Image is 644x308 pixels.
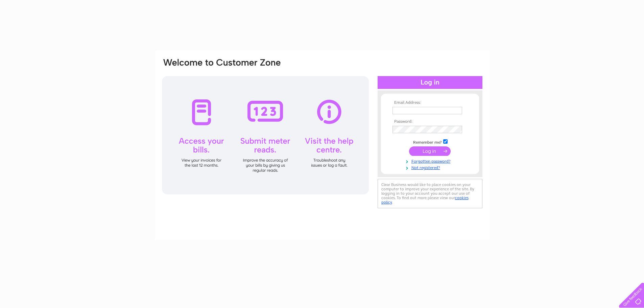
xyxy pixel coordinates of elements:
th: Email Address: [391,100,469,105]
a: Not registered? [392,164,469,170]
input: Submit [409,146,451,156]
a: cookies policy [381,195,469,205]
th: Password: [391,119,469,124]
a: Forgotten password? [392,158,469,164]
div: Clear Business would like to place cookies on your computer to improve your experience of the sit... [378,179,482,208]
td: Remember me? [391,138,469,145]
